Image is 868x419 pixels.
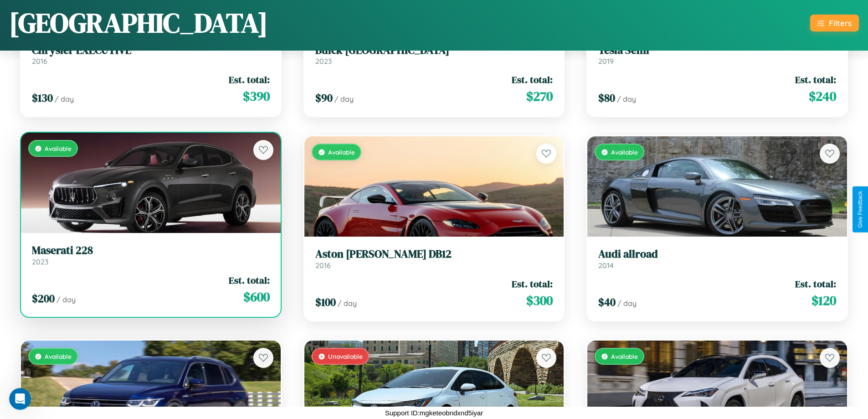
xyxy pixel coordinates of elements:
[829,18,852,28] div: Filters
[315,248,553,261] h3: Aston [PERSON_NAME] DB12
[32,90,53,105] span: $ 130
[512,277,553,290] span: Est. total:
[229,274,270,287] span: Est. total:
[243,87,270,105] span: $ 390
[55,94,74,103] span: / day
[32,244,270,257] h3: Maserati 228
[32,291,55,306] span: $ 200
[328,148,355,156] span: Available
[315,248,553,270] a: Aston [PERSON_NAME] DB122016
[32,57,47,66] span: 2016
[598,44,836,66] a: Tesla Semi2019
[810,15,859,31] button: Filters
[315,261,331,270] span: 2016
[795,73,836,86] span: Est. total:
[598,248,836,270] a: Audi allroad2014
[512,73,553,86] span: Est. total:
[45,352,72,360] span: Available
[617,94,636,103] span: / day
[9,4,268,41] h1: [GEOGRAPHIC_DATA]
[598,57,614,66] span: 2019
[315,57,332,66] span: 2023
[32,244,270,266] a: Maserati 2282023
[45,145,72,152] span: Available
[315,90,333,105] span: $ 90
[526,87,553,105] span: $ 270
[598,248,836,261] h3: Audi allroad
[32,257,48,266] span: 2023
[9,388,31,410] iframe: Intercom live chat
[526,291,553,310] span: $ 300
[598,295,616,310] span: $ 40
[598,90,615,105] span: $ 80
[315,295,336,310] span: $ 100
[315,44,553,66] a: Buick [GEOGRAPHIC_DATA]2023
[598,261,614,270] span: 2014
[385,407,483,419] p: Support ID: mgketeobndxnd5iyar
[611,148,638,156] span: Available
[617,299,637,308] span: / day
[338,299,357,308] span: / day
[334,94,354,103] span: / day
[56,295,76,304] span: / day
[795,277,836,290] span: Est. total:
[809,87,836,105] span: $ 240
[328,352,363,360] span: Unavailable
[611,352,638,360] span: Available
[229,73,270,86] span: Est. total:
[243,288,270,306] span: $ 600
[32,44,270,66] a: Chrysler EXECUTIVE2016
[812,291,836,310] span: $ 120
[857,191,863,228] div: Give Feedback
[315,44,553,57] h3: Buick [GEOGRAPHIC_DATA]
